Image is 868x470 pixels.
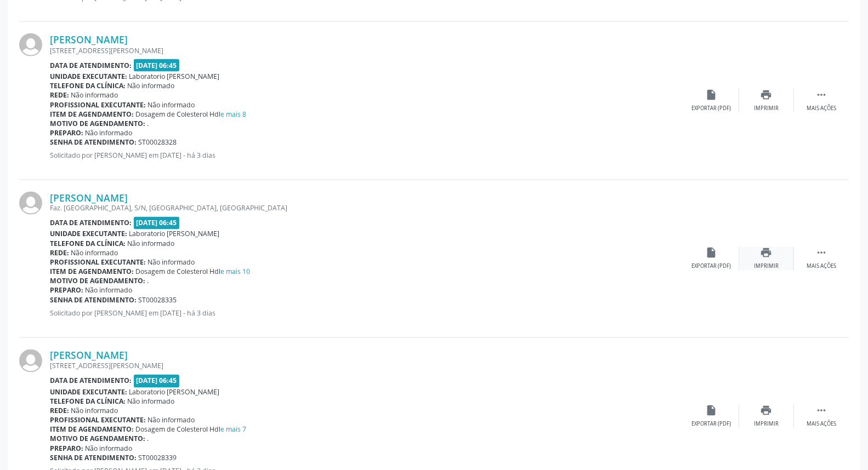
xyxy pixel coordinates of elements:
i: insert_drive_file [706,405,718,417]
span: . [147,277,149,286]
div: Imprimir [754,421,779,428]
b: Preparo: [50,286,83,295]
span: Dosagem de Colesterol Hdl [136,267,251,277]
span: . [147,434,149,444]
div: Exportar (PDF) [692,105,731,112]
span: Não informado [71,90,118,100]
span: Dosagem de Colesterol Hdl [136,110,247,119]
b: Motivo de agendamento: [50,277,145,286]
b: Senha de atendimento: [50,454,137,463]
div: Imprimir [754,263,779,271]
span: Não informado [86,444,133,454]
span: Não informado [71,249,118,258]
b: Rede: [50,406,69,416]
span: Não informado [128,239,175,249]
span: Não informado [86,128,133,137]
div: [STREET_ADDRESS][PERSON_NAME] [50,362,684,371]
span: Não informado [128,397,175,406]
b: Telefone da clínica: [50,81,126,90]
span: . [147,119,149,128]
b: Preparo: [50,128,83,137]
a: e mais 10 [221,267,251,277]
i: insert_drive_file [706,247,718,259]
img: img [19,349,42,372]
span: Não informado [148,416,195,425]
b: Rede: [50,249,69,258]
span: Não informado [86,286,133,295]
span: ST00028335 [139,296,177,305]
div: Mais ações [807,263,836,271]
span: Não informado [71,406,118,416]
b: Profissional executante: [50,416,146,425]
b: Profissional executante: [50,100,146,110]
b: Motivo de agendamento: [50,434,145,444]
b: Profissional executante: [50,258,146,267]
span: [DATE] 06:45 [134,375,180,387]
b: Item de agendamento: [50,267,134,277]
a: [PERSON_NAME] [50,349,128,362]
span: Dosagem de Colesterol Hdl [136,425,247,434]
span: [DATE] 06:45 [134,217,180,230]
span: Não informado [128,81,175,90]
div: Exportar (PDF) [692,421,731,428]
b: Unidade executante: [50,72,127,81]
i:  [815,89,827,101]
a: [PERSON_NAME] [50,33,128,45]
a: e mais 7 [221,425,247,434]
i: print [761,405,773,417]
b: Senha de atendimento: [50,137,137,147]
span: [DATE] 06:45 [134,59,180,72]
span: Não informado [148,100,195,110]
span: Não informado [148,258,195,267]
b: Item de agendamento: [50,110,134,119]
b: Telefone da clínica: [50,239,126,249]
b: Preparo: [50,444,83,454]
div: Exportar (PDF) [692,263,731,271]
div: Mais ações [807,105,836,112]
i: print [761,247,773,259]
i: insert_drive_file [706,89,718,101]
b: Data de atendimento: [50,219,132,228]
span: ST00028339 [139,454,177,463]
i: print [761,89,773,101]
span: Laboratorio [PERSON_NAME] [129,230,220,239]
i:  [815,405,827,417]
a: e mais 8 [221,110,247,119]
b: Data de atendimento: [50,376,132,386]
b: Item de agendamento: [50,425,134,434]
div: Faz. [GEOGRAPHIC_DATA], S/N, [GEOGRAPHIC_DATA], [GEOGRAPHIC_DATA] [50,204,684,213]
img: img [19,33,42,56]
img: img [19,192,42,215]
b: Data de atendimento: [50,61,132,70]
b: Senha de atendimento: [50,296,137,305]
b: Unidade executante: [50,388,127,397]
span: Laboratorio [PERSON_NAME] [129,388,220,397]
i:  [815,247,827,259]
a: [PERSON_NAME] [50,192,128,204]
b: Rede: [50,90,69,100]
p: Solicitado por [PERSON_NAME] em [DATE] - há 3 dias [50,309,684,318]
span: Laboratorio [PERSON_NAME] [129,72,220,81]
div: [STREET_ADDRESS][PERSON_NAME] [50,46,684,55]
b: Motivo de agendamento: [50,119,145,128]
span: ST00028328 [139,137,177,147]
div: Imprimir [754,105,779,112]
div: Mais ações [807,421,836,428]
b: Unidade executante: [50,230,127,239]
p: Solicitado por [PERSON_NAME] em [DATE] - há 3 dias [50,151,684,160]
b: Telefone da clínica: [50,397,126,406]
